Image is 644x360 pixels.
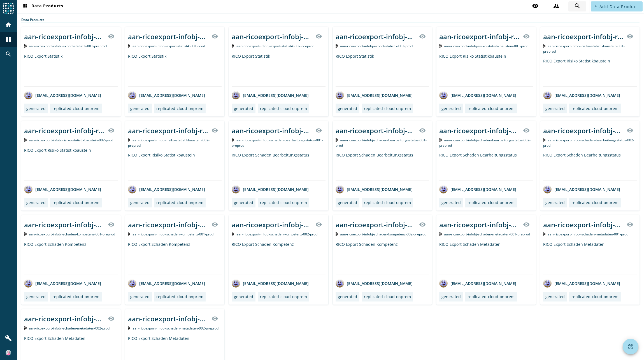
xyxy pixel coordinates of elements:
[130,294,150,299] div: generated
[5,335,12,342] mat-icon: build
[439,44,442,48] img: Kafka Topic: aan-ricoexport-infobj-risiko-statistikbaustein-001-prod
[130,106,150,111] div: generated
[234,106,253,111] div: generated
[419,127,426,134] mat-icon: visibility
[444,44,528,48] span: Kafka Topic: aan-ricoexport-infobj-risiko-statistikbaustein-001-prod
[26,200,46,205] div: generated
[232,91,309,99] div: [EMAIL_ADDRESS][DOMAIN_NAME]
[24,91,32,99] img: avatar
[315,33,322,40] mat-icon: visibility
[336,53,429,87] div: RICO Export Statistik
[543,138,634,148] span: Kafka Topic: aan-ricoexport-infobj-schaden-bearbeitungsstatus-002-prod
[232,185,309,193] div: [EMAIL_ADDRESS][DOMAIN_NAME]
[128,232,131,236] img: Kafka Topic: aan-ricoexport-infobj-schaden-kompetenz-001-prod
[468,294,515,299] div: replicated-cloud-onprem
[419,33,426,40] mat-icon: visibility
[24,91,101,99] div: [EMAIL_ADDRESS][DOMAIN_NAME]
[439,279,448,287] img: avatar
[232,32,312,41] div: aan-ricoexport-infobj-export-statistik-002-_stage_
[532,3,539,9] mat-icon: visibility
[571,294,619,299] div: replicated-cloud-onprem
[128,138,131,142] img: Kafka Topic: aan-ricoexport-infobj-risiko-statistikbaustein-002-preprod
[232,44,234,48] img: Kafka Topic: aan-ricoexport-infobj-export-statistik-002-preprod
[543,220,624,229] div: aan-ricoexport-infobj-schaden-metadaten-001-_stage_
[627,33,633,40] mat-icon: visibility
[591,1,643,11] button: Add Data Product
[336,32,416,41] div: aan-ricoexport-infobj-export-statistik-002-_stage_
[336,138,427,148] span: Kafka Topic: aan-ricoexport-infobj-schaden-bearbeitungsstatus-001-prod
[364,294,411,299] div: replicated-cloud-onprem
[338,106,357,111] div: generated
[232,53,326,87] div: RICO Export Statistik
[444,232,530,237] span: Kafka Topic: aan-ricoexport-infobj-schaden-metadaten-001-preprod
[132,326,218,331] span: Kafka Topic: aan-ricoexport-infobj-schaden-metadaten-002-preprod
[523,221,530,228] mat-icon: visibility
[24,279,32,287] img: avatar
[336,185,344,193] img: avatar
[20,1,66,11] button: Data Products
[439,32,520,41] div: aan-ricoexport-infobj-risiko-statistikbaustein-001-_stage_
[571,106,619,111] div: replicated-cloud-onprem
[234,200,253,205] div: generated
[22,3,29,10] mat-icon: dashboard
[543,279,552,287] img: avatar
[24,326,27,330] img: Kafka Topic: aan-ricoexport-infobj-schaden-metadaten-002-prod
[315,127,322,134] mat-icon: visibility
[211,33,218,40] mat-icon: visibility
[545,294,565,299] div: generated
[24,314,104,323] div: aan-ricoexport-infobj-schaden-metadaten-002-_stage_
[128,185,136,193] img: avatar
[128,279,136,287] img: avatar
[336,138,338,142] img: Kafka Topic: aan-ricoexport-infobj-schaden-bearbeitungsstatus-001-prod
[260,200,307,205] div: replicated-cloud-onprem
[336,220,416,229] div: aan-ricoexport-infobj-schaden-kompetenz-002-_stage_
[24,126,104,135] div: aan-ricoexport-infobj-risiko-statistikbaustein-002-_stage_
[336,279,413,287] div: [EMAIL_ADDRESS][DOMAIN_NAME]
[599,4,638,9] span: Add Data Product
[338,200,357,205] div: generated
[128,44,131,48] img: Kafka Topic: aan-ricoexport-infobj-export-statistik-001-prod
[128,91,136,99] img: avatar
[315,221,322,228] mat-icon: visibility
[545,200,565,205] div: generated
[336,279,344,287] img: avatar
[439,91,516,99] div: [EMAIL_ADDRESS][DOMAIN_NAME]
[232,152,326,181] div: RICO Export Schaden Bearbeitungsstatus
[627,343,634,350] mat-icon: help_outline
[232,138,323,148] span: Kafka Topic: aan-ricoexport-infobj-schaden-bearbeitungsstatus-001-preprod
[439,91,448,99] img: avatar
[128,314,208,323] div: aan-ricoexport-infobj-schaden-metadaten-002-_stage_
[108,33,115,40] mat-icon: visibility
[336,152,429,181] div: RICO Export Schaden Bearbeitungsstatus
[128,91,205,99] div: [EMAIL_ADDRESS][DOMAIN_NAME]
[128,279,205,287] div: [EMAIL_ADDRESS][DOMAIN_NAME]
[52,200,99,205] div: replicated-cloud-onprem
[232,279,240,287] img: avatar
[340,232,426,237] span: Kafka Topic: aan-ricoexport-infobj-schaden-kompetenz-002-preprod
[543,91,552,99] img: avatar
[24,53,118,87] div: RICO Export Statistik
[543,32,624,41] div: aan-ricoexport-infobj-risiko-statistikbaustein-001-_stage_
[5,51,12,57] mat-icon: search
[108,221,115,228] mat-icon: visibility
[24,279,101,287] div: [EMAIL_ADDRESS][DOMAIN_NAME]
[439,152,533,181] div: RICO Export Schaden Bearbeitungsstatus
[6,350,11,356] img: 6ef2db17558a3d16f7bb62d1df5f4cbd
[543,279,620,287] div: [EMAIL_ADDRESS][DOMAIN_NAME]
[439,138,442,142] img: Kafka Topic: aan-ricoexport-infobj-schaden-bearbeitungsstatus-002-preprod
[156,294,203,299] div: replicated-cloud-onprem
[211,315,218,322] mat-icon: visibility
[439,220,520,229] div: aan-ricoexport-infobj-schaden-metadaten-001-_stage_
[548,232,628,237] span: Kafka Topic: aan-ricoexport-infobj-schaden-metadaten-001-prod
[364,200,411,205] div: replicated-cloud-onprem
[236,44,314,48] span: Kafka Topic: aan-ricoexport-infobj-export-statistik-002-preprod
[419,221,426,228] mat-icon: visibility
[523,33,530,40] mat-icon: visibility
[543,138,546,142] img: Kafka Topic: aan-ricoexport-infobj-schaden-bearbeitungsstatus-002-prod
[132,232,213,237] span: Kafka Topic: aan-ricoexport-infobj-schaden-kompetenz-001-prod
[236,232,317,237] span: Kafka Topic: aan-ricoexport-infobj-schaden-kompetenz-002-prod
[3,3,14,14] img: spoud-logo.svg
[441,294,461,299] div: generated
[468,106,515,111] div: replicated-cloud-onprem
[156,200,203,205] div: replicated-cloud-onprem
